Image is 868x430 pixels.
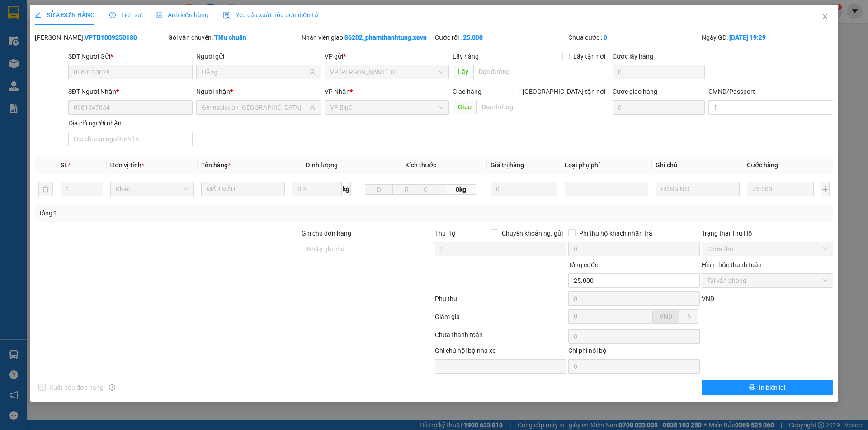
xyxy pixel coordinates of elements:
[196,51,321,61] div: Người gửi
[38,208,335,218] div: Tổng: 1
[491,162,524,169] span: Giá trị hàng
[445,184,476,195] span: 0kg
[453,53,479,60] span: Lấy hàng
[109,384,115,391] span: info-circle
[68,132,193,146] input: Địa chỉ của người nhận
[707,242,828,256] span: Chưa thu
[812,5,838,30] button: Close
[613,53,653,60] label: Cước lấy hàng
[85,34,137,41] b: VPTB1009250180
[156,12,162,18] span: picture
[305,162,337,169] span: Định lượng
[613,100,705,115] input: Cước giao hàng
[38,182,53,196] button: delete
[729,34,766,41] b: [DATE] 19:29
[463,34,483,41] b: 25.000
[330,101,443,114] span: VP BigC
[604,34,607,41] b: 0
[453,100,476,114] span: Giao
[223,11,318,18] span: Yêu cầu xuất hóa đơn điện tử
[561,157,652,174] th: Loại phụ phí
[821,182,830,196] button: plus
[702,32,833,42] div: Ngày GD:
[476,100,609,114] input: Dọc đường
[473,65,609,79] input: Dọc đường
[747,162,778,169] span: Cước hàng
[35,12,41,18] span: edit
[434,312,567,328] div: Giảm giá
[491,182,558,196] input: 0
[420,184,445,195] input: C
[702,380,833,395] button: printerIn biên lai
[309,69,316,75] span: user
[110,162,144,169] span: Đơn vị tính
[568,32,700,42] div: Chưa cước :
[223,12,230,19] img: icon
[498,228,566,238] span: Chuyển khoản ng. gửi
[156,11,208,18] span: Ảnh kiện hàng
[702,261,762,268] label: Hình thức thanh toán
[702,228,833,238] div: Trạng thái Thu Hộ
[519,87,609,97] span: [GEOGRAPHIC_DATA] tận nơi
[435,346,566,359] div: Ghi chú nội bộ nhà xe
[201,182,285,196] input: VD: Bàn, Ghế
[821,13,829,20] span: close
[68,87,193,97] div: SĐT Người Nhận
[686,313,691,320] span: %
[660,313,672,320] span: VND
[325,51,449,61] div: VP gửi
[392,184,420,195] input: R
[330,65,443,79] span: VP Trần Phú TB
[109,12,116,18] span: clock-circle
[109,11,142,18] span: Lịch sử
[568,261,598,268] span: Tổng cước
[434,330,567,346] div: Chưa thanh toán
[702,295,714,302] span: VND
[707,274,828,287] span: Tại văn phòng
[201,162,231,169] span: Tên hàng
[576,228,656,238] span: Phí thu hộ khách nhận trả
[434,294,567,310] div: Phụ thu
[202,67,307,77] input: Tên người gửi
[46,383,107,393] span: Xuất hóa đơn hàng
[747,182,814,196] input: 0
[749,384,755,391] span: printer
[68,118,193,128] div: Địa chỉ người nhận
[35,32,166,42] div: [PERSON_NAME]:
[342,182,351,196] span: kg
[453,88,481,95] span: Giao hàng
[344,34,427,41] b: 36202_phamthanhtung.xevn
[302,32,433,42] div: Nhân viên giao:
[759,383,785,393] span: In biên lai
[570,51,609,61] span: Lấy tận nơi
[365,184,393,195] input: D
[309,104,316,111] span: user
[325,88,350,95] span: VP Nhận
[405,162,436,169] span: Kích thước
[302,230,351,237] label: Ghi chú đơn hàng
[435,32,566,42] div: Cước rồi :
[116,182,189,196] span: Khác
[613,88,657,95] label: Cước giao hàng
[302,242,433,256] input: Ghi chú đơn hàng
[568,346,700,359] div: Chi phí nội bộ
[35,11,95,18] span: SỬA ĐƠN HÀNG
[61,162,68,169] span: SL
[214,34,246,41] b: Tiêu chuẩn
[196,87,321,97] div: Người nhận
[708,87,833,97] div: CMND/Passport
[68,51,193,61] div: SĐT Người Gửi
[613,65,705,79] input: Cước lấy hàng
[652,157,743,174] th: Ghi chú
[453,65,473,79] span: Lấy
[656,182,739,196] input: Ghi Chú
[168,32,300,42] div: Gói vận chuyển:
[202,102,307,112] input: Tên người nhận
[435,230,456,237] span: Thu Hộ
